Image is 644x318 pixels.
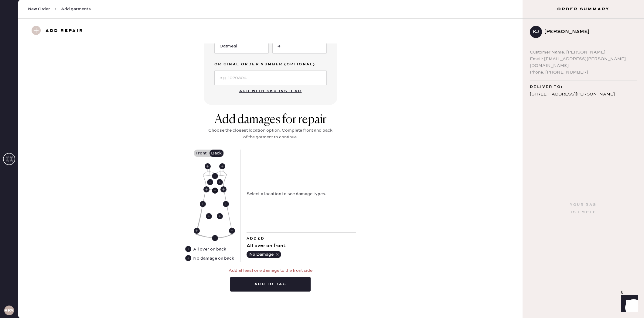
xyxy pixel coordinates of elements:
[219,163,225,169] div: Back Right Straps
[185,255,234,262] div: No damage on back
[530,49,637,56] div: Customer Name: [PERSON_NAME]
[220,186,227,192] div: Back Right Waistband
[203,186,210,192] div: Back Left Waistband
[247,242,356,250] div: All over on front :
[236,85,305,97] button: Add with SKU instead
[185,246,227,253] div: All over on back
[206,213,212,219] div: Back Left Skirt Body
[214,61,327,68] label: Original Order Number (Optional)
[46,26,83,36] h3: Add repair
[533,30,539,34] h3: KJ
[4,308,14,313] h3: RPA
[523,6,644,12] h3: Order Summary
[193,246,226,253] div: All over on back
[207,179,213,185] div: Back Left Body
[207,127,334,140] div: Choose the closest location option. Complete front and back of the garment to continue.
[214,71,327,85] input: e.g. 1020304
[194,228,200,234] div: Back Left Side Seam
[205,163,211,169] div: Back Left Straps
[28,6,50,12] span: New Order
[230,277,311,292] button: Add to bag
[530,91,637,114] div: [STREET_ADDRESS][PERSON_NAME] Apt 2 [GEOGRAPHIC_DATA] , CA 90278
[194,150,209,157] label: Front
[61,6,91,12] span: Add garments
[229,228,235,234] div: Back Right Side Seam
[195,164,233,238] img: Garment image
[530,83,563,91] span: Deliver to:
[214,39,269,54] input: e.g. Navy
[207,112,334,127] div: Add damages for repair
[212,235,218,241] div: Back Center Hem
[544,28,632,36] div: [PERSON_NAME]
[212,188,218,194] div: Back Center Waistband
[193,255,234,262] div: No damage on back
[209,150,224,157] label: Back
[530,69,637,76] div: Phone: [PHONE_NUMBER]
[223,201,229,207] div: Back Right Side Seam
[247,235,356,242] div: Added
[247,191,326,197] div: Select a location to see damage types.
[570,201,596,216] div: Your bag is empty
[217,213,223,219] div: Back Right Skirt Body
[229,267,312,274] div: Add at least one damage to the front side
[272,39,327,54] input: e.g. 30R
[530,56,637,69] div: Email: [EMAIL_ADDRESS][PERSON_NAME][DOMAIN_NAME]
[217,179,223,185] div: Back Right Body
[200,201,206,207] div: Back Left Side Seam
[247,251,281,258] button: No Damage
[212,173,218,179] div: Back Center Neckline
[615,291,641,317] iframe: Front Chat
